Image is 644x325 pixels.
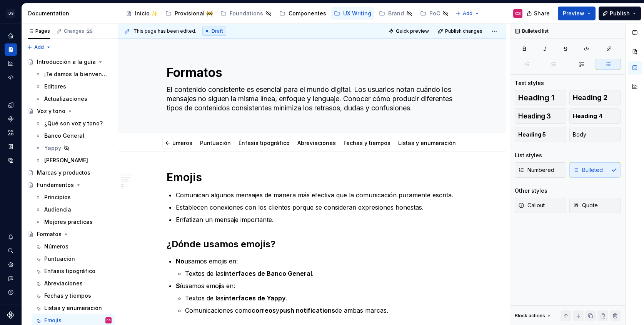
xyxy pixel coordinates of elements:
[165,83,456,114] textarea: El contenido consistente es esencial para el mundo digital. Los usuarios notan cuándo los mensaje...
[64,28,93,34] div: Changes
[515,152,542,159] div: List styles
[25,56,115,68] a: Introducción a la guía
[429,10,440,17] div: PoC
[515,162,566,178] button: Numbered
[176,257,184,265] strong: No
[212,28,223,34] span: Draft
[2,5,20,22] button: DS
[44,206,71,213] div: Audiencia
[7,311,15,319] svg: Supernova Logo
[25,167,115,179] a: Marcas y productos
[123,7,161,20] a: Inicio ✨
[515,198,566,213] button: Callout
[32,142,115,154] a: Yappy
[610,10,630,17] span: Publish
[25,179,115,191] a: Fundamentos
[515,187,547,195] div: Other styles
[344,140,390,146] a: Fechas y tiempos
[32,277,115,290] a: Abreviaciones
[44,267,95,275] div: Énfasis tipográfico
[162,7,216,20] a: Provisional 🚧
[32,154,115,167] a: [PERSON_NAME]
[44,304,102,312] div: Listas y enumeración
[25,105,115,117] a: Voz y tono
[518,202,545,209] span: Callout
[276,7,329,20] a: Componentes
[44,120,103,127] div: ¿Qué son voz y tono?
[5,30,17,42] a: Home
[32,240,115,253] a: Números
[200,140,231,146] a: Puntuación
[86,28,93,34] span: 25
[32,191,115,203] a: Principios
[376,7,415,20] a: Brand
[32,68,115,80] a: ¡Te damos la bienvenida! 🚀
[133,28,196,34] span: This page has been edited.
[44,218,93,226] div: Mejores prácticas
[185,293,457,303] p: Textos de las .
[25,228,115,240] a: Formatos
[176,190,457,200] p: Comunican algunos mensajes de manera más efectiva que la comunicación puramente escrita.
[515,79,544,87] div: Text styles
[599,7,641,20] button: Publish
[165,135,195,151] div: Números
[5,154,17,167] a: Data sources
[523,7,555,20] button: Share
[569,198,621,213] button: Quote
[5,57,17,70] a: Analytics
[289,10,326,17] div: Componentes
[185,306,457,315] p: Comunicaciones como y de ambas marcas.
[573,131,586,138] span: Body
[5,245,17,257] button: Search ⌘K
[44,95,87,103] div: Actualizaciones
[37,58,96,66] div: Introducción a la guía
[44,132,84,140] div: Banco General
[32,302,115,314] a: Listas y enumeración
[5,43,17,56] a: Documentation
[28,28,50,34] div: Pages
[453,8,482,19] button: Add
[176,215,457,224] p: Enfatizan un mensaje importante.
[37,230,62,238] div: Formatos
[176,282,182,290] strong: Sí
[5,272,17,285] button: Contact support
[331,7,374,20] a: UX Writing
[44,317,62,324] div: Emojis
[5,140,17,153] a: Storybook stories
[123,6,452,21] div: Page tree
[44,83,66,90] div: Editores
[515,108,566,124] button: Heading 3
[518,166,554,174] span: Numbered
[239,140,290,146] a: Énfasis tipográfico
[252,307,276,314] strong: correos
[395,135,459,151] div: Listas y enumeración
[563,10,584,17] span: Preview
[37,181,74,189] div: Fundamentos
[44,243,68,250] div: Números
[5,127,17,139] a: Assets
[32,93,115,105] a: Actualizaciones
[197,135,234,151] div: Puntuación
[294,135,339,151] div: Abreviaciones
[279,307,335,314] strong: push notifications
[217,7,275,20] a: Foundations
[417,7,452,20] a: PoC
[463,10,472,17] span: Add
[135,10,158,17] div: Inicio ✨
[176,203,457,212] p: Establecen conexiones con los clientes porque se consideran expresiones honestas.
[515,313,545,319] div: Block actions
[5,231,17,243] button: Notifications
[5,258,17,271] div: Settings
[5,99,17,111] a: Design tokens
[25,42,53,53] button: Add
[518,112,551,120] span: Heading 3
[230,10,263,17] div: Foundations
